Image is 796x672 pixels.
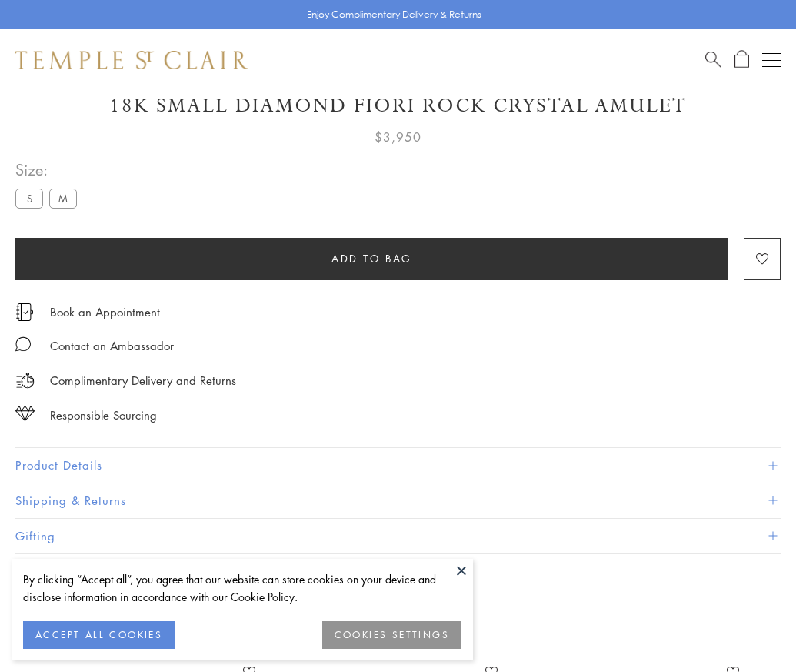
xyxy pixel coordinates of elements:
label: M [49,189,77,208]
div: Contact an Ambassador [50,336,174,356]
img: icon_appointment.svg [15,303,34,321]
img: icon_delivery.svg [15,371,35,390]
label: S [15,189,43,208]
p: Enjoy Complimentary Delivery & Returns [307,7,481,22]
a: Book an Appointment [50,303,160,320]
button: Product Details [15,448,781,483]
h1: 18K Small Diamond Fiori Rock Crystal Amulet [15,92,781,119]
button: ACCEPT ALL COOKIES [23,621,175,649]
div: By clicking “Accept all”, you agree that our website can store cookies on your device and disclos... [23,570,461,606]
a: Search [705,50,721,69]
p: Complimentary Delivery and Returns [50,371,236,390]
a: Open Shopping Bag [734,50,749,69]
button: Shipping & Returns [15,483,781,518]
img: icon_sourcing.svg [15,406,35,421]
span: $3,950 [375,127,421,147]
img: MessageIcon-01_2.svg [15,336,31,352]
div: Responsible Sourcing [50,406,157,425]
button: COOKIES SETTINGS [322,621,461,649]
span: Add to bag [331,250,412,267]
button: Gifting [15,519,781,553]
img: Temple St. Clair [15,51,248,69]
button: Open navigation [762,51,781,69]
span: Size: [15,157,83,182]
button: Add to bag [15,238,728,280]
